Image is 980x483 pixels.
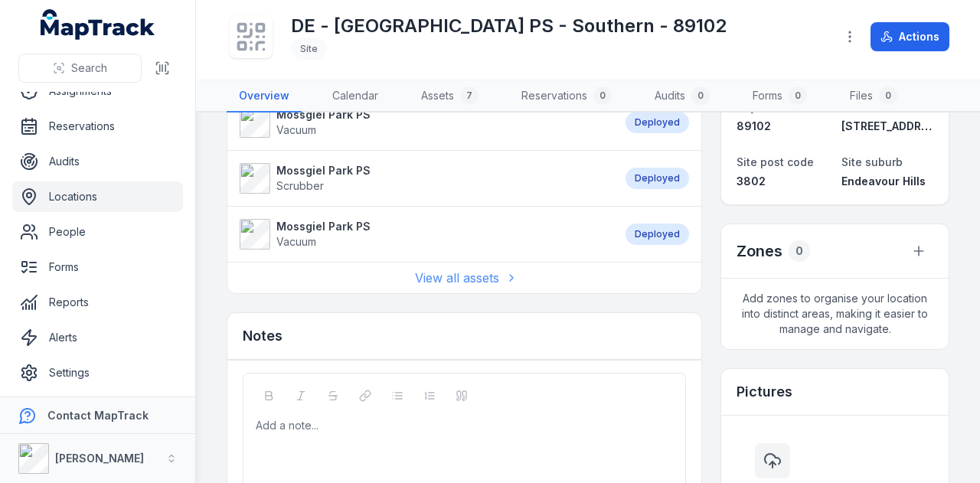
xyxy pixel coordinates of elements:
div: 0 [879,86,897,105]
a: Alerts [12,322,183,353]
a: Locations [12,181,183,212]
span: Vacuum [276,123,316,136]
a: Overview [227,80,302,113]
span: Scrubber [276,179,324,192]
strong: Mossgiel Park PS [276,107,371,122]
a: Forms0 [740,80,819,113]
a: Mossgiel Park PSVacuum [240,107,610,138]
div: 0 [691,86,710,105]
div: Deployed [626,168,689,189]
span: 89102 [737,119,771,132]
span: Site post code [737,155,814,168]
a: Reservations [12,111,183,142]
strong: [PERSON_NAME] [55,452,144,465]
a: Mossgiel Park PSVacuum [240,219,610,250]
h3: Notes [243,325,283,347]
a: Settings [12,357,183,388]
div: 0 [789,86,807,105]
span: [STREET_ADDRESS] [841,119,946,132]
button: Actions [871,22,949,51]
div: Deployed [626,224,689,245]
h1: DE - [GEOGRAPHIC_DATA] PS - Southern - 89102 [291,14,727,38]
div: Site [291,38,327,60]
div: 7 [460,86,479,105]
a: View all assets [415,269,514,287]
a: Assets7 [409,80,491,113]
a: Audits0 [642,80,722,113]
a: Forms [12,252,183,282]
strong: Mossgiel Park PS [276,163,371,178]
span: Add zones to organise your location into distinct areas, making it easier to manage and navigate. [721,279,949,349]
span: Search [71,60,107,76]
h2: Zones [737,240,782,262]
a: Reservations0 [509,80,624,113]
div: 0 [593,86,612,105]
span: Site suburb [841,155,903,168]
a: Reports [12,287,183,318]
a: Audits [12,146,183,177]
div: 0 [789,240,810,262]
a: People [12,217,183,247]
button: Search [18,54,142,83]
span: Vacuum [276,235,316,248]
span: 3802 [737,175,766,188]
span: Endeavour Hills [841,175,926,188]
div: Deployed [626,112,689,133]
a: MapTrack [41,9,155,40]
strong: Mossgiel Park PS [276,219,371,234]
a: Mossgiel Park PSScrubber [240,163,610,194]
a: Calendar [320,80,390,113]
h3: Pictures [737,381,792,403]
strong: Contact MapTrack [47,409,149,422]
a: Files0 [838,80,910,113]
